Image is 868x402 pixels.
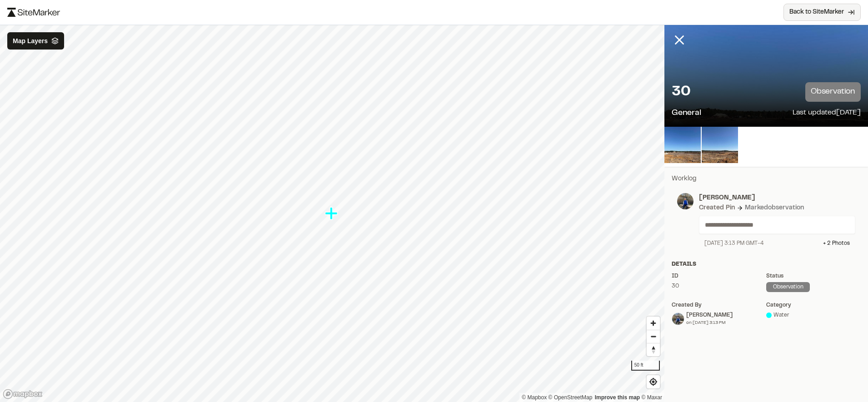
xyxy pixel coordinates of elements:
[549,394,593,401] a: OpenStreetMap
[702,127,738,163] img: file
[686,319,733,326] div: on [DATE] 3:13 PM
[704,239,763,248] div: [DATE] 3:13 PM GMT-4
[766,301,861,309] div: category
[805,82,861,102] p: observation
[664,127,701,163] img: file
[672,260,861,268] div: Details
[672,301,766,309] div: Created by
[686,311,733,319] div: [PERSON_NAME]
[783,4,861,21] a: Back to SiteMarker
[789,8,844,17] span: Back to SiteMarker
[647,375,660,388] button: Find my location
[672,272,766,280] div: ID
[699,193,855,203] p: [PERSON_NAME]
[7,8,60,17] img: logo-black-rebrand.svg
[677,193,693,209] img: photo
[699,203,735,213] div: Created Pin
[766,311,861,319] div: Water
[793,107,861,119] p: Last updated [DATE]
[631,361,660,371] div: 50 ft
[647,343,660,356] button: Reset bearing to north
[672,282,766,290] div: 30
[647,330,660,343] span: Zoom out
[647,317,660,330] button: Zoom in
[3,389,43,399] a: Mapbox logo
[672,107,701,119] p: General
[595,394,640,401] a: Map feedback
[13,36,48,46] span: Map Layers
[522,394,547,401] a: Mapbox
[641,394,662,401] a: Maxar
[766,272,861,280] div: Status
[672,313,684,325] img: Troy Brennan
[647,330,660,343] button: Zoom out
[745,203,804,213] div: Marked observation
[823,239,850,248] div: + 2 Photo s
[325,206,339,221] div: Map marker
[647,343,660,356] span: Reset bearing to north
[766,282,810,292] div: observation
[672,83,690,101] p: 30
[672,174,861,184] p: Worklog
